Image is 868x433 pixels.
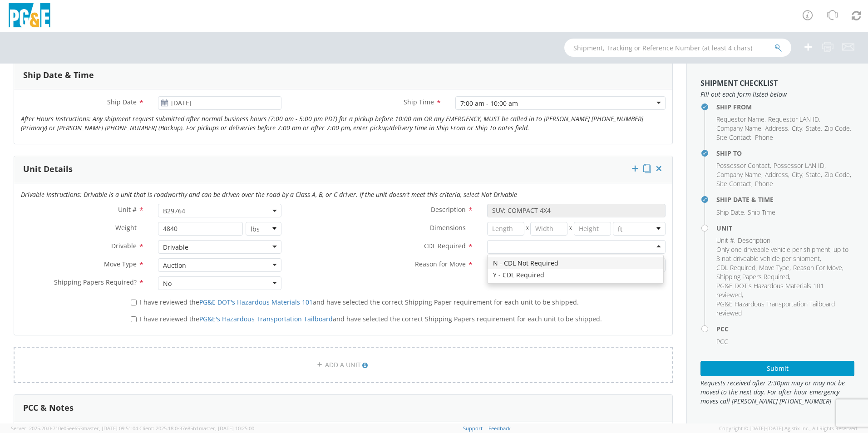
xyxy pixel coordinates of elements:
[755,179,773,188] span: Phone
[163,261,186,270] div: Auction
[716,337,728,346] span: PCC
[567,222,574,236] span: X
[158,204,281,217] span: B29764
[460,99,518,108] div: 7:00 am - 10:00 am
[54,278,137,286] span: Shipping Papers Required?
[716,161,770,170] span: Possessor Contact
[564,39,791,57] input: Shipment, Tracking or Reference Number (at least 4 chars)
[806,170,821,179] span: State
[716,103,854,110] h4: Ship From
[716,161,771,170] li: ,
[700,90,854,99] span: Fill out each form listed below
[716,133,753,142] li: ,
[139,425,254,432] span: Client: 2025.18.0-37e85b1
[765,170,789,179] li: ,
[700,78,778,88] strong: Shipment Checklist
[806,124,821,133] span: State
[107,98,137,106] span: Ship Date
[488,425,511,432] a: Feedback
[524,222,531,236] span: X
[716,225,854,231] h4: Unit
[793,263,843,272] li: ,
[738,236,770,245] span: Description
[131,316,137,322] input: I have reviewed thePG&E's Hazardous Transportation Tailboardand have selected the correct Shippin...
[115,223,137,232] span: Weight
[793,263,842,272] span: Reason For Move
[716,179,751,188] span: Site Contact
[792,170,804,179] li: ,
[716,196,854,203] h4: Ship Date & Time
[824,170,850,179] span: Zip Code
[806,170,822,179] li: ,
[11,425,138,432] span: Server: 2025.20.0-710e05ee653
[716,124,761,133] span: Company Name
[716,300,835,317] span: PG&E Hazardous Transportation Tailboard reviewed
[23,71,94,80] h3: Ship Date & Time
[131,300,137,305] input: I have reviewed thePG&E DOT's Hazardous Materials 101and have selected the correct Shipping Paper...
[716,208,745,217] li: ,
[824,124,850,133] span: Zip Code
[430,223,466,232] span: Dimensions
[716,208,744,216] span: Ship Date
[716,281,824,299] span: PG&E DOT's Hazardous Materials 101 reviewed
[716,236,735,245] li: ,
[806,124,822,133] li: ,
[716,179,753,188] li: ,
[738,236,772,245] li: ,
[21,114,643,132] i: After Hours Instructions: Any shipment request submitted after normal business hours (7:00 am - 5...
[199,298,313,306] a: PG&E DOT's Hazardous Materials 101
[574,222,611,236] input: Height
[83,425,138,432] span: master, [DATE] 09:51:04
[716,245,848,263] span: Only one driveable vehicle per shipment, up to 3 not driveable vehicle per shipment
[404,98,434,106] span: Ship Time
[824,170,851,179] li: ,
[759,263,789,272] span: Move Type
[716,245,852,263] li: ,
[755,133,773,142] span: Phone
[199,315,333,323] a: PG&E's Hazardous Transportation Tailboard
[716,263,755,272] span: CDL Required
[463,425,483,432] a: Support
[716,124,763,133] li: ,
[140,315,602,323] span: I have reviewed the and have selected the correct Shipping Papers requirement for each unit to be...
[716,272,790,281] li: ,
[104,260,137,268] span: Move Type
[431,205,466,214] span: Description
[23,165,73,174] h3: Unit Details
[716,170,763,179] li: ,
[716,133,751,142] span: Site Contact
[199,425,254,432] span: master, [DATE] 10:25:00
[765,170,788,179] span: Address
[768,115,819,123] span: Requestor LAN ID
[719,425,857,432] span: Copyright © [DATE]-[DATE] Agistix Inc., All Rights Reserved
[111,241,137,250] span: Drivable
[488,257,663,269] div: N - CDL Not Required
[487,222,524,236] input: Length
[748,208,775,216] span: Ship Time
[765,124,789,133] li: ,
[768,115,820,124] li: ,
[21,190,517,199] i: Drivable Instructions: Drivable is a unit that is roadworthy and can be driven over the road by a...
[14,347,673,383] a: ADD A UNIT
[716,150,854,157] h4: Ship To
[716,272,789,281] span: Shipping Papers Required
[163,279,172,288] div: No
[759,263,791,272] li: ,
[716,170,761,179] span: Company Name
[488,269,663,281] div: Y - CDL Required
[700,379,854,406] span: Requests received after 2:30pm may or may not be moved to the next day. For after hour emergency ...
[140,298,579,306] span: I have reviewed the and have selected the correct Shipping Paper requirement for each unit to be ...
[415,260,466,268] span: Reason for Move
[716,236,734,245] span: Unit #
[424,241,466,250] span: CDL Required
[792,124,802,133] span: City
[716,281,852,300] li: ,
[774,161,824,170] span: Possessor LAN ID
[700,361,854,376] button: Submit
[7,3,52,30] img: pge-logo-06675f144f4cfa6a6814.png
[824,124,851,133] li: ,
[716,263,757,272] li: ,
[716,115,766,124] li: ,
[23,403,74,413] h3: PCC & Notes
[792,124,804,133] li: ,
